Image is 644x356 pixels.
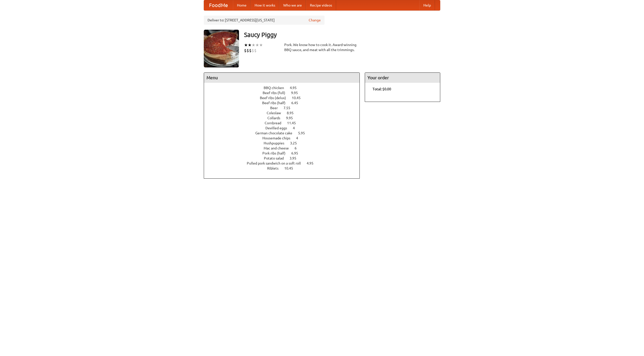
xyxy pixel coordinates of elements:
a: Pulled pork sandwich on a soft roll 4.95 [247,161,323,165]
span: 9.95 [286,116,298,120]
h4: Menu [204,73,359,83]
a: BBQ chicken 4.95 [264,86,306,90]
li: ★ [255,42,259,48]
span: 9.95 [291,91,303,95]
a: Pork ribs (half) 6.95 [262,151,307,155]
span: Devilled eggs [265,126,292,130]
span: 6.95 [291,151,303,155]
li: $ [249,48,252,53]
span: Mac and cheese [264,146,294,150]
a: Mac and cheese 6 [264,146,306,150]
b: Total: $0.00 [373,87,391,91]
h4: Your order [365,73,440,83]
span: 10.45 [284,166,298,170]
span: BBQ chicken [264,86,289,90]
span: Pork ribs (half) [262,151,291,155]
span: 11.45 [287,121,301,125]
span: 10.45 [292,96,306,100]
span: Collards [267,116,285,120]
span: Beef ribs (half) [262,101,291,105]
a: Recipe videos [306,0,336,10]
a: Beef ribs (delux) 10.45 [260,96,310,100]
span: Hushpuppies [264,141,289,145]
span: 3.95 [290,156,301,160]
a: Riblets 10.45 [267,166,302,170]
a: Home [233,0,251,10]
span: 7.55 [284,106,295,110]
span: 3.25 [290,141,302,145]
a: Collards 9.95 [267,116,302,120]
span: 4 [293,126,300,130]
span: 5.95 [298,131,310,135]
span: Beer [270,106,283,110]
span: 4 [296,136,303,140]
h3: Saucy Piggy [244,30,440,40]
a: German chocolate cake 5.95 [255,131,314,135]
span: Potato salad [264,156,289,160]
span: Beef ribs (delux) [260,96,291,100]
a: Beef ribs (half) 6.45 [262,101,307,105]
a: How it works [251,0,279,10]
span: Coleslaw [267,111,286,115]
span: 4.95 [307,161,318,165]
a: Hushpuppies 3.25 [264,141,306,145]
span: Pulled pork sandwich on a soft roll [247,161,306,165]
li: ★ [252,42,255,48]
span: Riblets [267,166,284,170]
span: 6 [295,146,302,150]
li: $ [252,48,254,53]
div: Deliver to: [STREET_ADDRESS][US_STATE] [204,16,325,25]
span: 8.95 [287,111,299,115]
a: Potato salad 3.95 [264,156,306,160]
span: Housemade chips [262,136,295,140]
span: German chocolate cake [255,131,297,135]
a: Devilled eggs 4 [265,126,304,130]
a: Coleslaw 8.95 [267,111,303,115]
a: Help [419,0,435,10]
a: Who we are [279,0,306,10]
span: Beef ribs (full) [263,91,290,95]
li: $ [254,48,257,53]
li: ★ [248,42,252,48]
li: ★ [244,42,248,48]
a: FoodMe [204,0,233,10]
div: Pork. We know how to cook it. Award-winning BBQ sauce, and meat with all the trimmings. [284,42,360,52]
a: Cornbread 11.45 [265,121,305,125]
li: $ [247,48,249,53]
span: 6.45 [291,101,303,105]
span: Cornbread [265,121,286,125]
span: 4.95 [290,86,302,90]
img: angular.jpg [204,30,239,67]
a: Change [309,18,321,23]
li: $ [244,48,247,53]
a: Housemade chips 4 [262,136,307,140]
a: Beer 7.55 [270,106,300,110]
a: Beef ribs (full) 9.95 [263,91,307,95]
li: ★ [259,42,263,48]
